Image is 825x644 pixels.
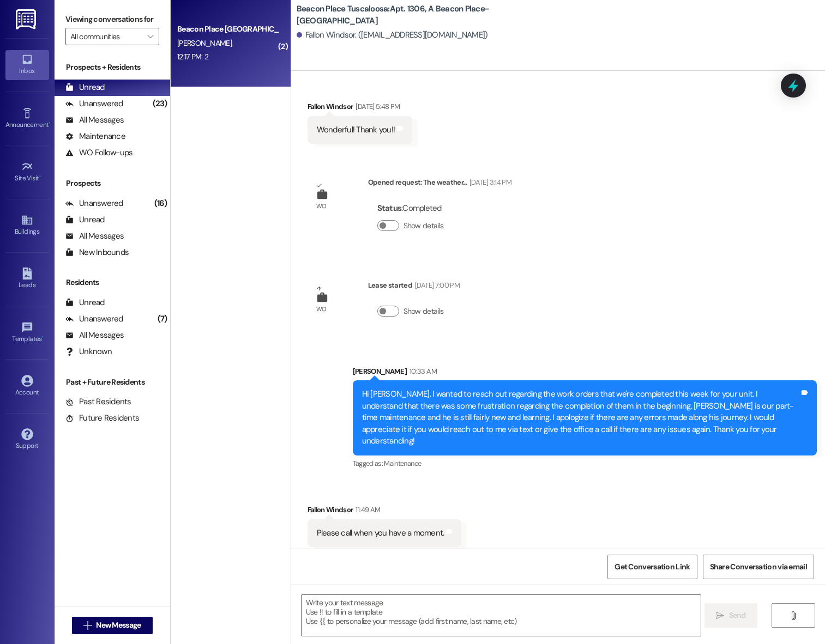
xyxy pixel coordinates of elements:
b: Beacon Place Tuscaloosa: Apt. 1306, A Beacon Place-[GEOGRAPHIC_DATA] [297,3,515,27]
div: Fallon Windsor [308,101,413,116]
div: WO Follow-ups [65,147,133,159]
div: Past Residents [65,396,131,408]
div: 12:17 PM: 2 [177,52,208,62]
a: Account [5,372,49,401]
button: Send [704,603,757,628]
div: Prospects [55,178,170,189]
img: ResiDesk Logo [16,9,38,29]
div: Unread [65,82,105,93]
span: Maintenance [384,459,421,468]
span: Send [729,610,746,621]
span: • [42,333,44,341]
div: Opened request: The weather... [368,177,511,192]
div: New Inbounds [65,247,129,258]
div: Tagged as: [308,547,462,563]
div: Residents [55,277,170,288]
b: Status [377,203,402,214]
div: Maintenance [65,131,125,142]
span: New Message [96,619,141,631]
label: Show details [404,220,444,232]
div: [DATE] 7:00 PM [412,280,460,291]
i:  [83,621,92,630]
a: Buildings [5,211,49,240]
div: (16) [152,195,170,212]
div: WO [316,303,327,315]
a: Support [5,425,49,454]
div: Beacon Place [GEOGRAPHIC_DATA] Prospect [177,23,278,35]
div: (23) [150,95,170,112]
div: Past + Future Residents [55,376,170,388]
div: [PERSON_NAME] [353,366,817,381]
span: Get Conversation Link [615,561,690,573]
div: (7) [155,311,170,327]
div: 10:33 AM [407,366,437,377]
i:  [147,32,153,41]
div: Please call when you have a moment. [317,527,444,539]
button: Get Conversation Link [607,555,697,579]
div: Unanswered [65,98,123,110]
div: Prospects + Residents [55,62,170,73]
span: • [39,173,41,180]
input: All communities [70,28,142,45]
span: Share Conversation via email [710,561,807,573]
div: All Messages [65,330,124,341]
span: [PERSON_NAME] [177,38,232,48]
label: Show details [404,306,444,317]
i:  [716,611,724,620]
div: Unknown [65,346,112,357]
div: [DATE] 5:48 PM [353,101,400,112]
div: WO [316,201,327,212]
div: All Messages [65,230,124,242]
div: Fallon Windsor. ([EMAIL_ADDRESS][DOMAIN_NAME]) [297,29,488,41]
div: 11:49 AM [353,504,380,515]
div: Unanswered [65,198,123,209]
div: Lease started [368,280,460,295]
div: Tagged as: [353,455,817,471]
div: Unanswered [65,313,123,325]
div: [DATE] 3:14 PM [467,177,511,188]
div: Unread [65,214,105,226]
div: Future Residents [65,412,139,424]
div: Unread [65,297,105,308]
a: Site Visit • [5,157,49,187]
a: Templates • [5,318,49,348]
label: Viewing conversations for [65,11,159,28]
i:  [789,611,797,620]
div: All Messages [65,114,124,126]
button: Share Conversation via email [703,555,814,579]
a: Inbox [5,50,49,80]
button: New Message [72,617,153,634]
div: Hi [PERSON_NAME]. I wanted to reach out regarding the work orders that we're completed this week ... [362,388,800,447]
span: • [49,119,50,127]
div: Fallon Windsor [308,504,462,519]
a: Leads [5,264,49,294]
div: : Completed [377,200,448,217]
div: Wonderful! Thank you!! [317,124,395,136]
